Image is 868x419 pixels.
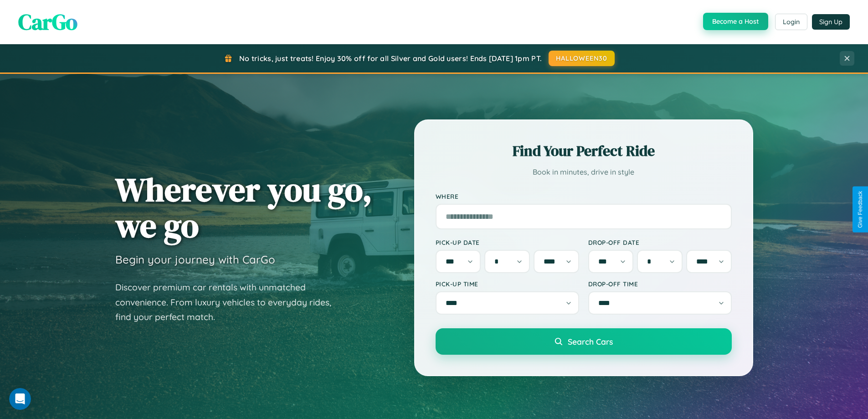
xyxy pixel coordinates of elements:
span: Search Cars [568,336,613,347]
label: Pick-up Time [436,280,579,288]
span: No tricks, just treats! Enjoy 30% off for all Silver and Gold users! Ends [DATE] 1pm PT. [239,54,542,63]
div: Give Feedback [857,191,863,228]
button: HALLOWEEN30 [549,51,615,66]
span: CarGo [18,7,77,37]
button: Login [775,14,807,30]
p: Book in minutes, drive in style [436,166,732,179]
p: Discover premium car rentals with unmatched convenience. From luxury vehicles to everyday rides, ... [115,280,343,325]
label: Drop-off Date [588,238,732,246]
h3: Begin your journey with CarGo [115,253,275,266]
label: Pick-up Date [436,238,579,246]
iframe: Intercom live chat [9,388,31,410]
button: Sign Up [812,14,850,30]
label: Where [436,192,732,200]
button: Become a Host [703,13,768,30]
label: Drop-off Time [588,280,732,288]
button: Search Cars [436,328,732,355]
h1: Wherever you go, we go [115,171,372,243]
h2: Find Your Perfect Ride [436,141,732,161]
